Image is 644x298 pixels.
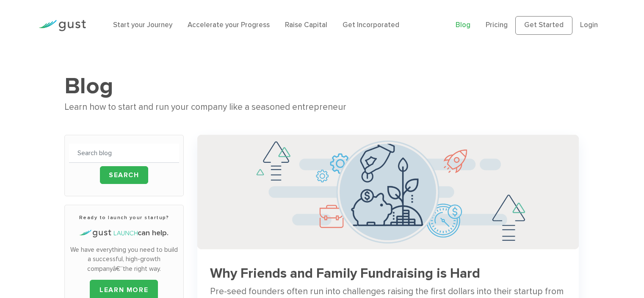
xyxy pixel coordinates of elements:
[113,21,172,29] a: Start your Journey
[39,20,86,31] img: Gust Logo
[69,214,179,221] h3: Ready to launch your startup?
[69,144,179,163] input: Search blog
[515,16,572,35] a: Get Started
[100,166,148,184] input: Search
[69,228,179,239] h4: can help.
[64,100,580,114] div: Learn how to start and run your company like a seasoned entrepreneur
[456,21,470,29] a: Blog
[188,21,270,29] a: Accelerate your Progress
[580,21,598,29] a: Login
[343,21,399,29] a: Get Incorporated
[64,72,580,100] h1: Blog
[197,135,579,249] img: Successful Startup Founders Invest In Their Own Ventures 0742d64fd6a698c3cfa409e71c3cc4e5620a7e72...
[69,245,179,274] p: We have everything you need to build a successful, high-growth companyâ€”the right way.
[210,266,566,281] h3: Why Friends and Family Fundraising is Hard
[285,21,327,29] a: Raise Capital
[486,21,508,29] a: Pricing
